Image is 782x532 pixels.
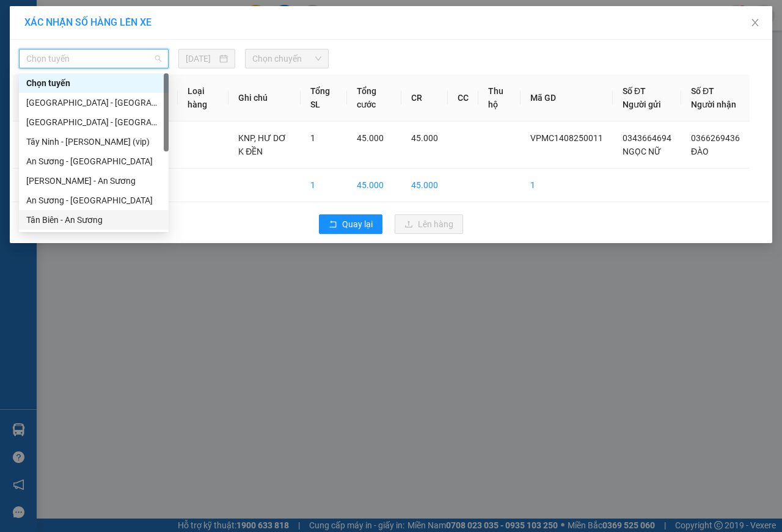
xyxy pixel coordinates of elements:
span: Hotline: 19001152 [97,54,150,62]
div: [PERSON_NAME] - An Sương [26,174,161,188]
img: logo [4,7,59,61]
th: CR [401,75,448,122]
span: Chọn chuyến [252,49,321,68]
span: VPMC1408250011 [530,133,603,143]
td: 45.000 [401,169,448,202]
span: ----------------------------------------- [33,66,150,76]
div: Tân Biên - An Sương [19,210,169,230]
button: uploadLên hàng [395,214,463,234]
div: An Sương - [GEOGRAPHIC_DATA] [26,194,161,207]
button: rollbackQuay lại [319,214,382,234]
span: Người gửi [623,100,661,109]
div: An Sương - [GEOGRAPHIC_DATA] [26,155,161,168]
th: Mã GD [521,75,613,122]
button: Close [738,6,772,40]
span: XÁC NHẬN SỐ HÀNG LÊN XE [24,16,152,28]
td: 1 [521,169,613,202]
input: 14/08/2025 [186,52,217,65]
div: An Sương - Châu Thành [19,151,169,171]
th: Loại hàng [178,75,228,122]
span: NGỌC NỮ [623,147,660,156]
div: An Sương - Tân Biên [19,191,169,210]
span: VPMC1408250011 [61,78,130,87]
span: 14:43:41 [DATE] [27,89,75,96]
div: Tây Ninh - Hồ Chí Minh (vip) [19,132,169,151]
span: 01 Võ Văn Truyện, KP.1, Phường 2 [97,37,168,52]
span: 0343664694 [623,133,671,143]
span: Người nhận [691,100,736,109]
span: rollback [329,220,337,230]
span: Số ĐT [623,86,646,96]
th: Tổng cước [347,75,401,122]
td: 1 [13,122,48,169]
th: Thu hộ [478,75,521,122]
span: 45.000 [357,133,384,143]
span: ĐÀO [691,147,709,156]
td: 1 [301,169,347,202]
div: Tân Biên - An Sương [26,213,161,227]
div: [GEOGRAPHIC_DATA] - [GEOGRAPHIC_DATA] (vip) [26,115,161,129]
span: [PERSON_NAME]: [4,79,130,86]
th: Ghi chú [228,75,301,122]
div: Tây Ninh - [PERSON_NAME] (vip) [26,135,161,148]
span: 45.000 [411,133,438,143]
span: Bến xe [GEOGRAPHIC_DATA] [97,20,164,35]
div: Chọn tuyến [26,76,161,90]
span: Số ĐT [691,86,714,96]
span: Chọn tuyến [26,49,161,68]
th: STT [13,75,48,122]
span: 0366269436 [691,133,740,143]
span: close [750,18,760,27]
div: Chọn tuyến [19,73,169,93]
span: KNP, HƯ DƠ K ĐỀN [238,133,287,156]
td: 45.000 [347,169,401,202]
div: Hồ Chí Minh - Tây Ninh (vip) [19,93,169,112]
span: Quay lại [342,217,373,231]
th: CC [448,75,478,122]
div: Hồ Chí Minh - Tây Ninh (vip) [19,112,169,132]
span: In ngày: [4,89,75,96]
span: 1 [310,133,315,143]
th: Tổng SL [301,75,347,122]
div: Châu Thành - An Sương [19,171,169,191]
div: [GEOGRAPHIC_DATA] - [GEOGRAPHIC_DATA] (vip) [26,96,161,109]
strong: ĐỒNG PHƯỚC [97,7,167,17]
